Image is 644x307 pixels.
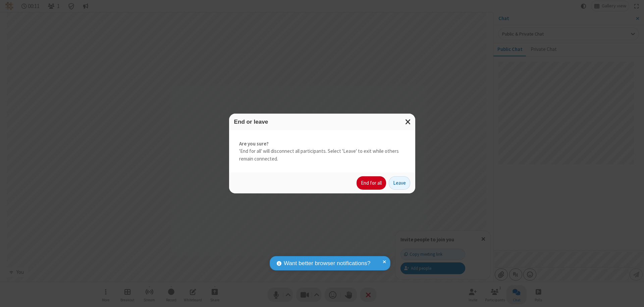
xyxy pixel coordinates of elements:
div: 'End for all' will disconnect all participants. Select 'Leave' to exit while others remain connec... [229,130,415,173]
button: Leave [389,176,410,190]
button: End for all [357,176,386,190]
h3: End or leave [234,119,410,125]
strong: Are you sure? [239,140,405,148]
button: Close modal [401,114,415,130]
span: Want better browser notifications? [284,259,370,268]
